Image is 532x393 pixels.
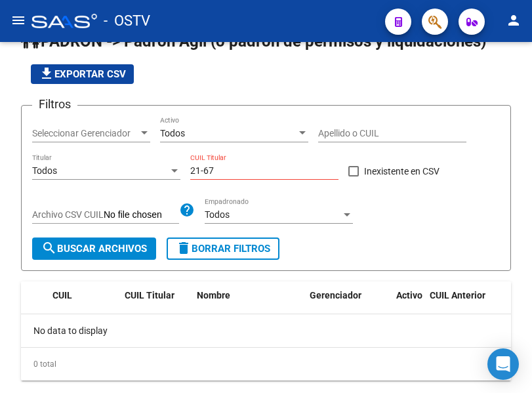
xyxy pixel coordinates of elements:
button: Borrar Filtros [167,238,279,260]
div: 0 total [21,348,511,381]
div: Open Intercom Messenger [487,348,519,380]
button: Exportar CSV [31,64,134,84]
input: Archivo CSV CUIL [104,209,179,221]
mat-icon: help [179,202,195,218]
span: CUIL Anterior [430,290,485,300]
datatable-header-cell: CUIL [47,281,119,325]
span: Gerenciador [310,290,361,300]
mat-icon: file_download [39,66,54,81]
datatable-header-cell: Activo [391,281,425,325]
span: Todos [205,209,230,220]
mat-icon: menu [10,12,26,28]
span: CUIL [52,290,72,300]
mat-icon: person [506,12,522,28]
span: Borrar Filtros [176,243,270,255]
span: Inexistente en CSV [364,163,440,179]
span: Exportar CSV [39,68,126,80]
mat-icon: delete [176,240,192,256]
span: Archivo CSV CUIL [32,209,104,220]
span: Todos [160,128,185,138]
h3: Filtros [32,95,77,114]
datatable-header-cell: CUIL Anterior [424,281,511,325]
button: Buscar Archivos [32,238,156,260]
datatable-header-cell: Gerenciador [304,281,391,325]
span: - OSTV [104,7,150,35]
div: No data to display [21,314,511,347]
datatable-header-cell: Nombre [192,281,304,325]
span: CUIL Titular [125,290,174,300]
span: Seleccionar Gerenciador [32,128,138,139]
span: Nombre [197,290,230,300]
span: Activo [396,290,422,300]
span: Todos [32,165,57,176]
mat-icon: search [41,240,57,256]
span: Buscar Archivos [41,243,147,255]
datatable-header-cell: CUIL Titular [119,281,192,325]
